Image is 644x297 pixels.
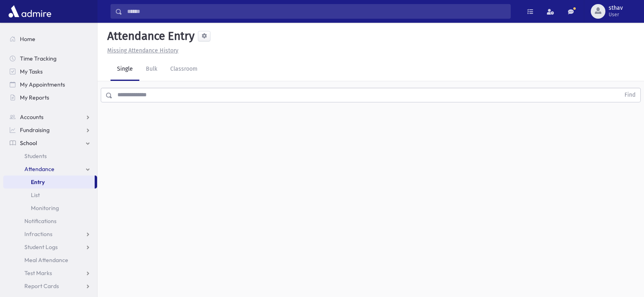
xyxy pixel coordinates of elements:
[104,47,178,54] a: Missing Attendance History
[20,126,50,134] span: Fundraising
[164,58,204,81] a: Classroom
[3,52,97,65] a: Time Tracking
[107,47,178,54] u: Missing Attendance History
[104,29,195,43] h5: Attendance Entry
[122,4,510,19] input: Search
[3,176,95,189] a: Entry
[3,228,97,241] a: Infractions
[3,254,97,267] a: Meal Attendance
[20,113,43,121] span: Accounts
[3,150,97,163] a: Students
[3,241,97,254] a: Student Logs
[3,202,97,215] a: Monitoring
[20,139,37,147] span: School
[3,137,97,150] a: School
[3,215,97,228] a: Notifications
[609,5,623,11] span: sthav
[20,35,35,43] span: Home
[31,204,59,212] span: Monitoring
[20,94,49,101] span: My Reports
[620,88,640,102] button: Find
[20,81,65,88] span: My Appointments
[24,256,68,264] span: Meal Attendance
[139,58,164,81] a: Bulk
[3,111,97,124] a: Accounts
[24,282,59,290] span: Report Cards
[24,243,58,251] span: Student Logs
[24,230,52,238] span: Infractions
[3,33,97,46] a: Home
[3,124,97,137] a: Fundraising
[7,3,53,20] img: AdmirePro
[31,178,45,186] span: Entry
[609,11,623,18] span: User
[24,269,52,277] span: Test Marks
[3,163,97,176] a: Attendance
[111,58,139,81] a: Single
[24,165,54,173] span: Attendance
[31,191,40,199] span: List
[3,91,97,104] a: My Reports
[24,217,56,225] span: Notifications
[3,280,97,293] a: Report Cards
[20,55,56,62] span: Time Tracking
[24,152,47,160] span: Students
[3,267,97,280] a: Test Marks
[3,65,97,78] a: My Tasks
[20,68,43,75] span: My Tasks
[3,189,97,202] a: List
[3,78,97,91] a: My Appointments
